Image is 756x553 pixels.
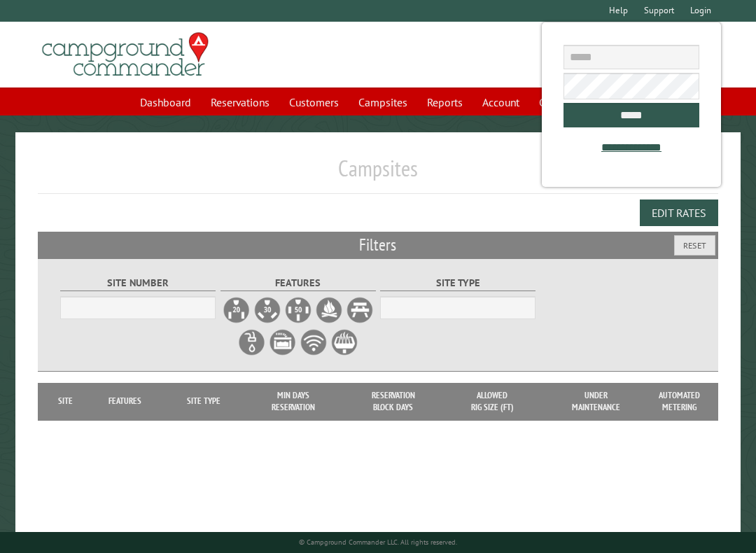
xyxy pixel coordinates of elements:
[531,89,625,115] a: Communications
[299,538,457,547] small: © Campground Commander LLC. All rights reserved.
[419,89,471,115] a: Reports
[60,275,216,291] label: Site Number
[38,155,718,193] h1: Campsites
[281,89,347,115] a: Customers
[315,296,343,324] label: Firepit
[38,27,213,82] img: Campground Commander
[223,296,251,324] label: 20A Electrical Hookup
[238,328,266,356] label: Water Hookup
[45,383,86,420] th: Site
[220,275,376,291] label: Features
[344,383,443,420] th: Reservation Block Days
[244,383,343,420] th: Min Days Reservation
[674,235,715,255] button: Reset
[164,383,244,420] th: Site Type
[474,89,528,115] a: Account
[86,383,164,420] th: Features
[542,383,652,420] th: Under Maintenance
[300,328,328,356] label: WiFi Service
[253,296,281,324] label: 30A Electrical Hookup
[346,296,374,324] label: Picnic Table
[380,275,535,291] label: Site Type
[330,328,358,356] label: Grill
[38,232,718,258] h2: Filters
[132,89,199,115] a: Dashboard
[284,296,312,324] label: 50A Electrical Hookup
[269,328,297,356] label: Sewer Hookup
[651,383,707,420] th: Automated metering
[443,383,541,420] th: Allowed Rig Size (ft)
[202,89,278,115] a: Reservations
[350,89,416,115] a: Campsites
[640,199,718,226] button: Edit Rates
